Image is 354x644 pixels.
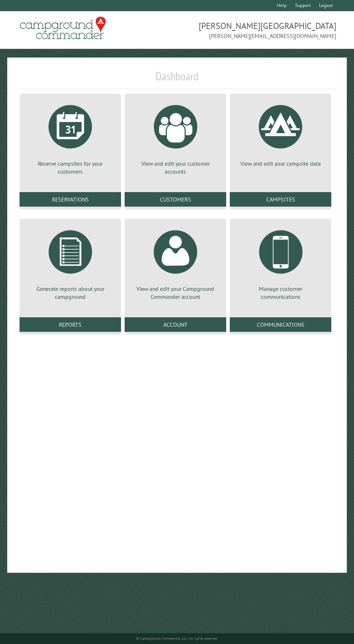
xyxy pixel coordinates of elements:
[136,636,218,641] small: © Campground Commander LLC. All rights reserved.
[125,192,226,207] a: Customers
[28,99,112,176] a: Reserve campsites for your customers
[238,160,323,168] p: View and edit your campsite data
[230,192,331,207] a: Campsites
[28,285,112,301] p: Generate reports about your campground
[133,99,217,176] a: View and edit your customer accounts
[28,225,112,301] a: Generate reports about your campground
[28,160,112,176] p: Reserve campsites for your customers
[20,317,121,332] a: Reports
[133,160,217,176] p: View and edit your customer accounts
[133,225,217,301] a: View and edit your Campground Commander account
[20,192,121,207] a: Reservations
[238,225,323,301] a: Manage customer communications
[133,285,217,301] p: View and edit your Campground Commander account
[125,317,226,332] a: Account
[238,99,323,168] a: View and edit your campsite data
[177,20,336,40] span: [PERSON_NAME][GEOGRAPHIC_DATA] [PERSON_NAME][EMAIL_ADDRESS][DOMAIN_NAME]
[230,317,331,332] a: Communications
[238,285,323,301] p: Manage customer communications
[18,14,108,42] img: Campground Commander
[18,69,336,89] h1: Dashboard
